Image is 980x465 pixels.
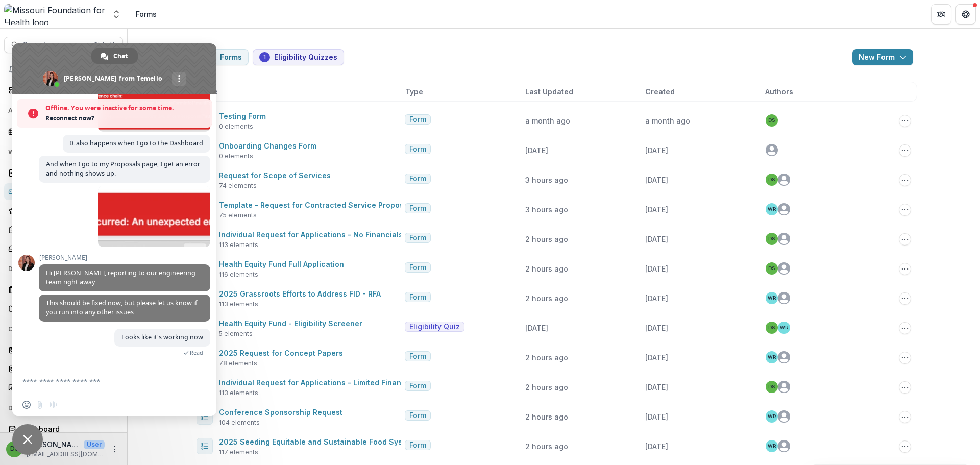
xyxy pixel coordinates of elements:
[4,82,123,99] a: Dashboard
[4,221,123,238] a: Payments
[899,381,911,394] button: Options
[768,325,775,330] div: Deena Lauver Scotti
[409,145,426,154] span: Form
[899,440,911,453] button: Options
[4,123,123,140] a: Tasks
[645,324,668,332] span: [DATE]
[219,270,258,279] span: 116 elements
[219,300,258,309] span: 113 elements
[219,201,414,209] a: Template - Request for Contracted Service Proposals
[645,146,668,155] span: [DATE]
[219,112,266,120] a: Testing Form
[219,329,253,338] span: 5 elements
[899,263,911,275] button: Options
[219,408,342,417] a: Conference Sponsorship Request
[253,49,344,65] button: Eligibility Quizzes
[219,349,343,357] a: 2025 Request for Concept Papers
[4,281,123,298] a: Document Templates
[4,61,123,78] button: Notifications1
[4,202,123,219] a: Reviewers
[113,48,128,64] span: Chat
[899,174,911,186] button: Options
[525,146,548,155] span: [DATE]
[525,294,568,303] span: 2 hours ago
[8,107,109,114] span: Activity
[409,323,460,331] span: Eligibility Quiz
[525,264,568,273] span: 2 hours ago
[219,289,381,298] a: 2025 Grassroots Efforts to Address FID - RFA
[132,7,161,21] nav: breadcrumb
[778,203,790,215] svg: avatar
[899,204,911,216] button: Options
[525,86,573,97] span: Last Updated
[778,410,790,423] svg: avatar
[12,424,43,455] div: Close chat
[645,383,668,391] span: [DATE]
[4,321,123,337] button: Open Contacts
[645,235,668,243] span: [DATE]
[172,72,186,86] div: More channels
[768,355,776,360] div: Wendy Rohrbach
[91,39,116,51] div: Ctrl + K
[645,353,668,362] span: [DATE]
[645,442,668,451] span: [DATE]
[409,382,426,390] span: Form
[219,388,258,398] span: 113 elements
[219,260,344,268] a: Health Equity Fund Full Application
[525,176,568,184] span: 3 hours ago
[4,37,123,53] button: Search...
[219,448,258,457] span: 117 elements
[4,103,123,119] button: Open Activity
[768,444,776,449] div: Wendy Rohrbach
[4,360,123,377] a: Constituents
[219,171,331,180] a: Request for Scope of Services
[219,141,316,150] a: Onboarding Changes Form
[4,261,123,277] button: Open Documents
[525,235,568,243] span: 2 hours ago
[4,421,123,437] a: Dashboard
[219,378,419,387] a: Individual Request for Applications - Limited Financials
[45,113,207,124] span: Reconnect now?
[525,324,548,332] span: [DATE]
[219,230,403,239] a: Individual Request for Applications - No Financials
[20,424,115,434] div: Dashboard
[525,442,568,451] span: 2 hours ago
[84,440,105,449] p: User
[22,401,31,409] span: Insert an emoji
[409,175,426,183] span: Form
[109,4,124,25] button: Open entity switcher
[780,325,788,330] div: Wendy Rohrbach
[768,118,775,123] div: Deena Lauver Scotti
[219,418,260,427] span: 104 elements
[4,4,105,25] img: Missouri Foundation for Health logo
[778,440,790,452] svg: avatar
[219,319,362,328] a: Health Equity Fund - Eligibility Screener
[645,86,675,97] span: Created
[190,349,203,356] span: Read
[219,152,253,161] span: 0 elements
[4,144,123,160] button: Open Workflows
[46,299,197,316] span: This should be fixed now, but please let us know if you run into any other issues
[91,48,138,64] div: Chat
[22,377,184,386] textarea: Compose your message...
[109,443,121,455] button: More
[27,439,80,450] p: [PERSON_NAME]
[525,353,568,362] span: 2 hours ago
[645,176,668,184] span: [DATE]
[136,9,157,19] div: Forms
[899,352,911,364] button: Options
[778,381,790,393] svg: avatar
[4,379,123,396] a: Communications
[645,205,668,214] span: [DATE]
[409,204,426,213] span: Form
[23,41,87,50] span: Search...
[4,164,123,181] a: Proposals
[409,293,426,302] span: Form
[768,414,776,419] div: Wendy Rohrbach
[409,263,426,272] span: Form
[766,144,778,156] svg: avatar
[405,86,423,97] span: Type
[852,49,913,65] button: New Form
[768,266,775,271] div: Deena Lauver Scotti
[219,211,257,220] span: 75 elements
